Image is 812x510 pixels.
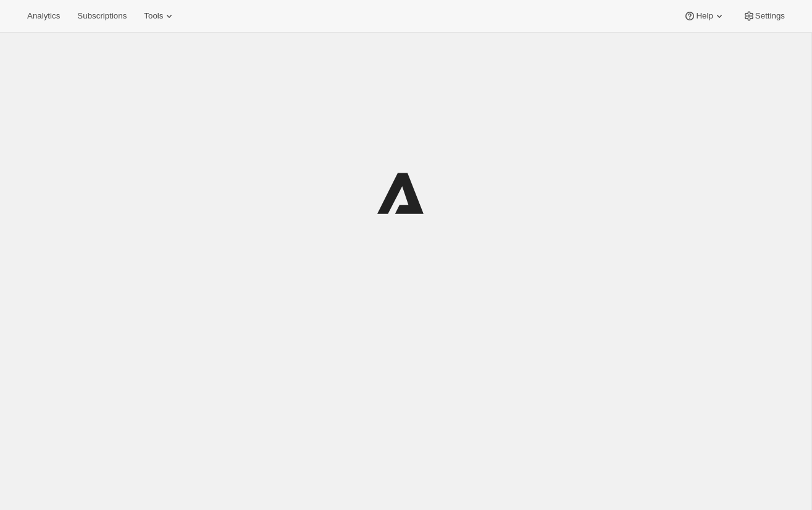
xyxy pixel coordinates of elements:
button: Subscriptions [70,7,134,25]
button: Settings [735,7,792,25]
button: Analytics [20,7,67,25]
button: Help [676,7,732,25]
span: Help [696,11,713,21]
button: Tools [136,7,183,25]
span: Subscriptions [77,11,127,21]
span: Tools [144,11,163,21]
span: Settings [755,11,785,21]
span: Analytics [27,11,60,21]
